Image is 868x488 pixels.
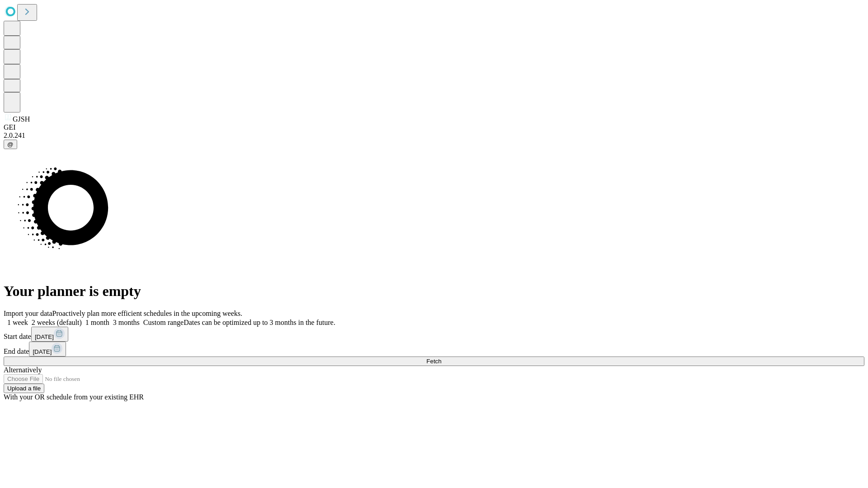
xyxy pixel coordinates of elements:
span: [DATE] [33,348,52,355]
button: [DATE] [29,342,66,357]
span: Dates can be optimized up to 3 months in the future. [184,319,335,326]
span: 1 week [7,319,28,326]
div: GEI [4,123,864,131]
span: With your OR schedule from your existing EHR [4,393,144,401]
span: Alternatively [4,366,42,374]
div: Start date [4,327,864,342]
div: End date [4,342,864,357]
span: 3 months [113,319,140,326]
span: Proactively plan more efficient schedules in the upcoming weeks. [52,310,242,317]
button: [DATE] [31,327,68,342]
span: GJSH [13,115,30,123]
h1: Your planner is empty [4,283,864,300]
span: 1 month [85,319,109,326]
button: @ [4,140,17,149]
span: 2 weeks (default) [32,319,82,326]
div: 2.0.241 [4,131,864,140]
button: Upload a file [4,384,44,393]
span: Import your data [4,310,52,317]
button: Fetch [4,357,864,366]
span: Custom range [143,319,184,326]
span: Fetch [426,358,441,365]
span: @ [7,141,14,148]
span: [DATE] [35,333,54,340]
